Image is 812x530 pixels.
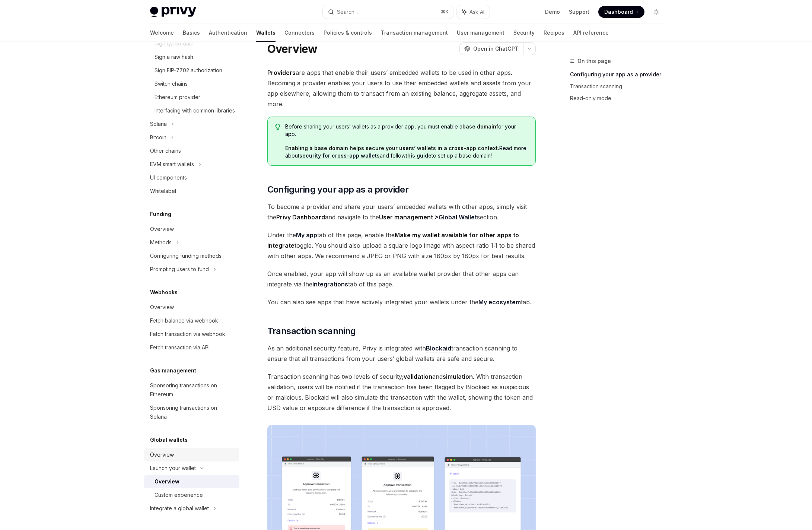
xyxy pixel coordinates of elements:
[284,24,315,42] a: Connectors
[285,145,528,159] span: Read more about and follow to set up a base domain!
[150,210,171,219] h5: Funding
[312,280,348,288] a: Integrations
[267,201,536,222] span: To become a provider and share your users’ embedded wallets with other apps, simply visit the and...
[267,297,536,307] span: You can also see apps that have actively integrated your wallets under the tab.
[144,144,239,158] a: Other chains
[426,345,451,352] a: Blockaid
[150,24,174,42] a: Welcome
[276,213,325,221] strong: Privy Dashboard
[144,301,239,314] a: Overview
[150,160,194,169] div: EVM smart wallets
[478,298,521,306] a: My ecosystem
[381,24,448,42] a: Transaction management
[150,187,176,196] div: Whitelabel
[439,213,477,221] a: Global Wallet
[150,464,196,473] div: Launch your wallet
[155,79,188,88] div: Switch chains
[457,5,490,19] button: Ask AI
[473,45,519,53] span: Open in ChatGPT
[150,303,174,312] div: Overview
[209,24,247,42] a: Authentication
[144,475,239,488] a: Overview
[150,238,172,247] div: Methods
[144,314,239,327] a: Fetch balance via webhook
[144,488,239,502] a: Custom experience
[150,120,167,128] div: Solana
[144,448,239,461] a: Overview
[312,280,348,288] strong: Integrations
[144,104,239,117] a: Interfacing with common libraries
[150,7,196,17] img: light logo
[144,171,239,184] a: UI components
[150,146,181,155] div: Other chains
[478,298,521,306] strong: My ecosystem
[544,24,564,42] a: Recipes
[569,8,589,16] a: Support
[144,184,239,198] a: Whitelabel
[267,42,318,55] h1: Overview
[570,80,668,92] a: Transaction scanning
[459,42,523,55] button: Open in ChatGPT
[285,145,499,151] strong: Enabling a base domain helps secure your users’ wallets in a cross-app context.
[545,8,560,16] a: Demo
[150,366,196,375] h5: Gas management
[267,371,536,413] span: Transaction scanning has two levels of security; and . With transaction validation, users will be...
[150,251,222,260] div: Configuring funding methods
[570,92,668,104] a: Read-only mode
[150,504,209,513] div: Integrate a global wallet
[379,213,477,221] strong: User management >
[183,24,200,42] a: Basics
[337,7,358,16] div: Search...
[267,69,296,76] strong: Providers
[404,373,432,380] strong: validation
[150,133,166,142] div: Bitcoin
[150,265,209,274] div: Prompting users to fund
[598,6,644,18] a: Dashboard
[155,53,193,61] div: Sign a raw hash
[144,401,239,423] a: Sponsoring transactions on Solana
[577,57,611,66] span: On this page
[441,9,449,15] span: ⌘ K
[267,269,536,289] span: Once enabled, your app will show up as an available wallet provider that other apps can integrate...
[650,6,662,18] button: Toggle dark mode
[144,341,239,354] a: Fetch transaction via API
[573,24,609,42] a: API reference
[150,173,187,182] div: UI components
[296,231,317,239] a: My app
[267,343,536,364] span: As an additional security feature, Privy is integrated with transaction scanning to ensure that a...
[144,50,239,64] a: Sign a raw hash
[323,5,453,19] button: Search...⌘K
[144,249,239,263] a: Configuring funding methods
[405,152,432,159] a: this guide
[462,123,496,130] strong: base domain
[150,225,174,234] div: Overview
[275,124,280,130] svg: Tip
[513,24,535,42] a: Security
[155,477,179,486] div: Overview
[144,327,239,341] a: Fetch transaction via webhook
[150,435,188,444] h5: Global wallets
[144,379,239,401] a: Sponsoring transactions on Ethereum
[299,152,380,159] a: security for cross-app wallets
[150,316,218,325] div: Fetch balance via webhook
[570,69,668,80] a: Configuring your app as a provider
[150,403,235,421] div: Sponsoring transactions on Solana
[155,106,235,115] div: Interfacing with common libraries
[150,381,235,399] div: Sponsoring transactions on Ethereum
[150,343,210,352] div: Fetch transaction via API
[469,8,484,16] span: Ask AI
[267,184,409,196] span: Configuring your app as a provider
[457,24,504,42] a: User management
[267,231,519,249] strong: Make my wallet available for other apps to integrate
[285,123,528,138] span: Before sharing your users’ wallets as a provider app, you must enable a for your app.
[267,325,356,337] span: Transaction scanning
[144,77,239,91] a: Switch chains
[144,222,239,236] a: Overview
[155,491,203,499] div: Custom experience
[144,64,239,77] a: Sign EIP-7702 authorization
[604,8,633,16] span: Dashboard
[443,373,473,380] strong: simulation
[150,330,225,339] div: Fetch transaction via webhook
[267,67,536,109] span: are apps that enable their users’ embedded wallets to be used in other apps. Becoming a provider ...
